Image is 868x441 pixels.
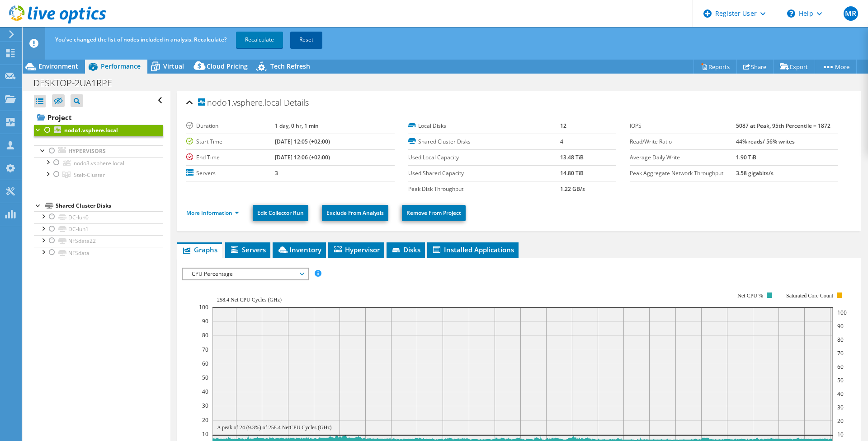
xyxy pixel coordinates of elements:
span: CPU Percentage [187,269,303,279]
div: Shared Cluster Disks [56,200,163,211]
b: [DATE] 12:06 (+02:00) [275,153,330,161]
text: 50 [837,376,844,384]
a: Stelt-Cluster [34,169,163,181]
b: 4 [560,138,563,145]
text: Saturated Core Count [786,292,834,299]
text: 90 [837,322,844,330]
b: 3.58 gigabits/s [736,169,774,177]
span: You've changed the list of nodes included in analysis. Recalculate? [55,36,226,43]
span: Disks [391,245,420,254]
text: 30 [837,404,844,411]
label: Duration [186,121,275,130]
text: 40 [202,388,208,395]
a: Recalculate [236,32,283,48]
label: Peak Aggregate Network Throughput [630,169,736,178]
label: Peak Disk Throughput [408,185,560,194]
span: Graphs [182,245,217,254]
a: DC-lun0 [34,211,163,223]
span: Environment [38,62,78,70]
b: [DATE] 12:05 (+02:00) [275,138,330,145]
a: Project [34,110,163,125]
text: 258.4 Net CPU Cycles (GHz) [217,297,282,303]
a: Exclude From Analysis [322,205,388,221]
text: 60 [202,360,208,367]
span: Hypervisor [333,245,380,254]
text: 100 [837,309,847,316]
span: Tech Refresh [270,62,310,70]
span: Inventory [277,245,321,254]
span: Performance [101,62,141,70]
label: Servers [186,169,275,178]
a: Remove From Project [402,205,466,221]
text: 80 [837,336,844,344]
text: 70 [202,346,208,353]
label: IOPS [630,121,736,130]
a: More [815,60,857,74]
label: Local Disks [408,121,560,130]
b: 14.80 TiB [560,169,584,177]
text: Net CPU % [738,292,764,299]
b: 3 [275,169,278,177]
a: Export [773,60,815,74]
span: Stelt-Cluster [74,171,105,179]
a: Reports [693,60,737,74]
text: 50 [202,374,208,381]
label: Shared Cluster Disks [408,137,560,146]
a: nodo3.vsphere.local [34,157,163,169]
b: 5087 at Peak, 95th Percentile = 1872 [736,122,830,130]
span: Cloud Pricing [207,62,248,70]
text: 10 [202,430,208,438]
label: Used Shared Capacity [408,169,560,178]
text: 80 [202,331,208,339]
text: 20 [837,417,844,425]
label: Used Local Capacity [408,153,560,162]
a: Reset [290,32,322,48]
span: nodo3.vsphere.local [74,159,124,167]
b: 1 day, 0 hr, 1 min [275,122,319,130]
b: 12 [560,122,566,130]
span: Details [284,97,309,108]
b: nodo1.vsphere.local [64,126,118,134]
text: A peak of 24 (9.3%) of 258.4 NetCPU Cycles (GHz) [217,424,332,431]
a: More Information [186,209,239,217]
a: NFSdata [34,247,163,259]
text: 100 [199,303,208,311]
b: 1.90 TiB [736,153,756,161]
b: 44% reads/ 56% writes [736,138,795,145]
text: 10 [837,431,844,438]
label: Average Daily Write [630,153,736,162]
span: nodo1.vsphere.local [198,98,282,107]
a: Share [736,60,774,74]
text: 40 [837,390,844,398]
a: NFSdata22 [34,235,163,247]
label: End Time [186,153,275,162]
a: Hypervisors [34,145,163,157]
span: Servers [230,245,266,254]
b: 13.48 TiB [560,153,584,161]
text: 60 [837,363,844,371]
text: 70 [837,349,844,357]
a: Edit Collector Run [253,205,308,221]
h1: DESKTOP-2UA1RPE [29,78,126,88]
b: 1.22 GB/s [560,185,585,193]
svg: \n [787,9,795,18]
span: Virtual [163,62,184,70]
span: Installed Applications [432,245,514,254]
text: 30 [202,402,208,409]
label: Read/Write Ratio [630,137,736,146]
a: nodo1.vsphere.local [34,125,163,136]
span: MR [844,6,858,21]
a: DC-lun1 [34,223,163,235]
text: 20 [202,416,208,424]
label: Start Time [186,137,275,146]
text: 90 [202,317,208,325]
